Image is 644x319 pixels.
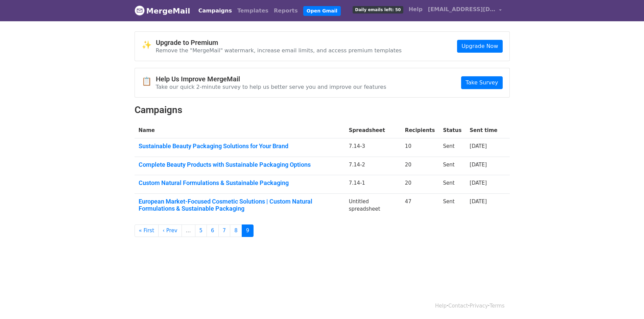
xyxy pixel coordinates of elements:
[439,138,466,157] td: Sent
[139,142,341,150] a: Sustainable Beauty Packaging Solutions for Your Brand
[406,3,425,16] a: Help
[401,123,439,138] th: Recipients
[350,3,406,16] a: Daily emails left: 50
[196,4,235,18] a: Campaigns
[156,75,386,83] h4: Help Us Improve MergeMail
[439,193,466,219] td: Sent
[135,5,145,16] img: MergeMail logo
[207,224,219,237] a: 6
[428,5,496,14] span: [EMAIL_ADDRESS][DOMAIN_NAME]
[401,138,439,157] td: 10
[461,76,502,89] a: Take Survey
[470,180,487,186] a: [DATE]
[139,161,341,168] a: Complete Beauty Products with Sustainable Packaging Options
[345,123,401,138] th: Spreadsheet
[218,224,231,237] a: 7
[142,77,156,86] span: 📋
[345,175,401,194] td: 7.14-1
[470,198,487,205] a: [DATE]
[401,193,439,219] td: 47
[425,3,504,19] a: [EMAIL_ADDRESS][DOMAIN_NAME]
[158,224,182,237] a: ‹ Prev
[135,104,510,116] h2: Campaigns
[439,175,466,194] td: Sent
[271,4,301,18] a: Reports
[401,157,439,175] td: 20
[195,224,207,237] a: 5
[235,4,271,18] a: Templates
[135,4,190,18] a: MergeMail
[303,6,341,16] a: Open Gmail
[353,6,403,14] span: Daily emails left: 50
[230,224,242,237] a: 8
[439,157,466,175] td: Sent
[139,179,341,187] a: Custom Natural Formulations & Sustainable Packaging
[156,83,386,90] p: Take our quick 2-minute survey to help us better serve you and improve our features
[470,162,487,168] a: [DATE]
[470,303,488,309] a: Privacy
[448,303,468,309] a: Contact
[401,175,439,194] td: 20
[135,123,345,138] th: Name
[156,47,402,54] p: Remove the "MergeMail" watermark, increase email limits, and access premium templates
[345,157,401,175] td: 7.14-2
[435,303,447,309] a: Help
[439,123,466,138] th: Status
[139,198,341,212] a: European Market-Focused Cosmetic Solutions | Custom Natural Formulations & Sustainable Packaging
[156,38,402,47] h4: Upgrade to Premium
[242,224,254,237] a: 9
[457,40,502,53] a: Upgrade Now
[470,143,487,149] a: [DATE]
[345,138,401,157] td: 7.14-3
[345,193,401,219] td: Untitled spreadsheet
[142,40,156,50] span: ✨
[490,303,504,309] a: Terms
[135,224,159,237] a: « First
[466,123,501,138] th: Sent time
